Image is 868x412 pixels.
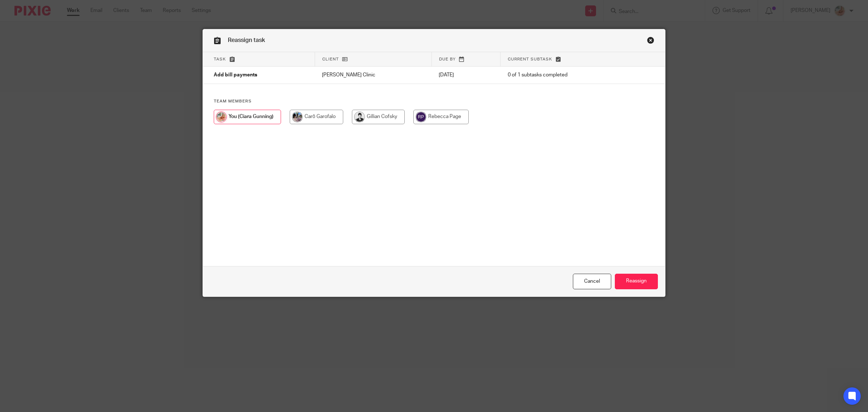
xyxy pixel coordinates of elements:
input: Reassign [615,274,658,289]
span: Current subtask [508,57,552,61]
td: 0 of 1 subtasks completed [501,67,628,84]
p: [PERSON_NAME] Clinic [322,71,424,79]
span: Add bill payments [214,73,257,78]
span: Client [322,57,339,61]
p: [DATE] [439,71,493,79]
h4: Team members [214,98,654,104]
a: Close this dialog window [647,37,654,46]
span: Reassign task [228,37,265,43]
span: Due by [439,57,456,61]
span: Task [214,57,226,61]
a: Close this dialog window [573,274,611,289]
